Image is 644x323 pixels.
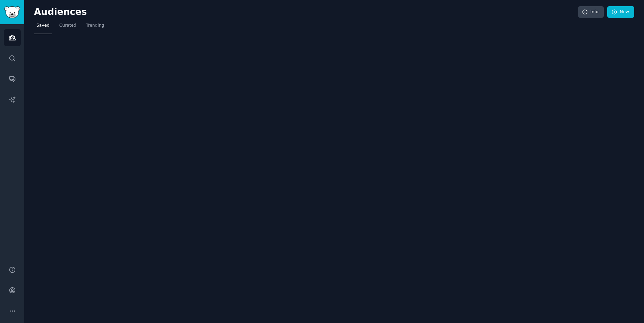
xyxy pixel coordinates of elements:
span: Curated [59,23,76,29]
h2: Audiences [34,7,578,18]
a: New [607,6,634,18]
a: Saved [34,20,52,34]
span: Trending [86,23,104,29]
a: Curated [57,20,79,34]
a: Trending [84,20,107,34]
a: Info [578,6,604,18]
img: GummySearch logo [4,6,20,18]
span: Saved [36,23,50,29]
